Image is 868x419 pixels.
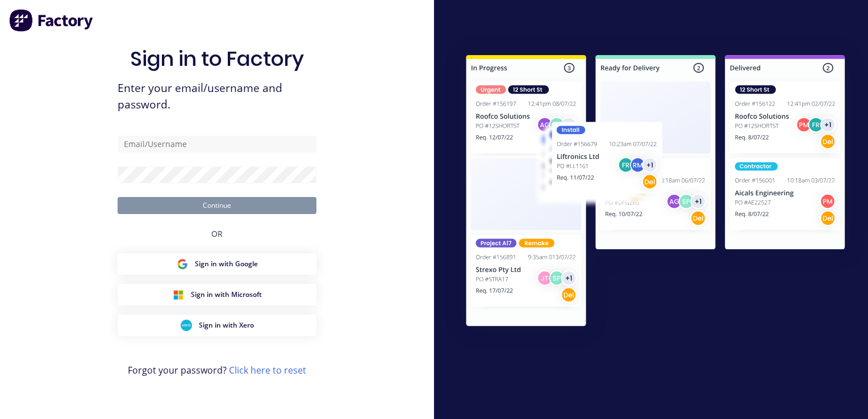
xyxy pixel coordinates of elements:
button: Google Sign inSign in with Google [118,253,316,275]
img: Xero Sign in [181,320,192,331]
a: Click here to reset [229,364,306,376]
img: Factory [9,9,94,32]
h1: Sign in to Factory [130,47,304,71]
span: Sign in with Google [195,259,258,269]
span: Sign in with Xero [199,320,254,330]
img: Sign in [443,34,868,351]
button: Continue [118,197,316,214]
img: Microsoft Sign in [173,289,184,300]
span: Forgot your password? [128,363,306,377]
span: Enter your email/username and password. [118,80,316,113]
button: Microsoft Sign inSign in with Microsoft [118,284,316,305]
input: Email/Username [118,136,316,153]
button: Xero Sign inSign in with Xero [118,315,316,336]
img: Google Sign in [177,258,188,270]
div: OR [211,214,223,253]
span: Sign in with Microsoft [191,290,262,300]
